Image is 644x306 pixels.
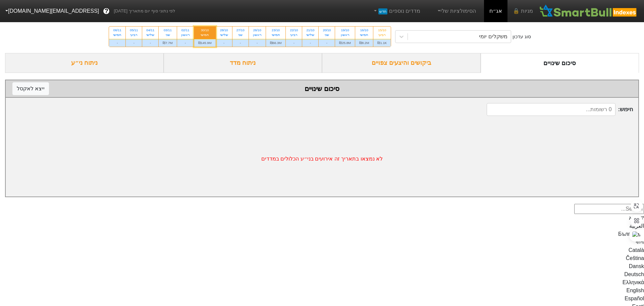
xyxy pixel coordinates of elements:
[370,4,423,18] a: מדדים נוספיםחדש
[319,39,335,47] div: -
[181,33,190,37] div: ראשון
[487,103,633,116] span: חיפוש :
[114,8,175,14] span: לפי נתוני סוף יום מתאריך [DATE]
[377,28,387,33] div: 15/10
[232,39,249,47] div: -
[12,84,632,94] div: סיכום שינויים
[198,28,212,33] div: 30/10
[142,39,158,47] div: -
[373,39,391,47] div: ₪1.1K
[146,33,154,37] div: שלישי
[198,33,212,37] div: חמישי
[481,53,639,73] div: סיכום שינויים
[220,33,228,37] div: שלישי
[164,53,322,73] div: ניתוח מדד
[5,53,164,73] div: ניתוח ני״ע
[322,53,481,73] div: ביקושים והיצעים צפויים
[359,28,369,33] div: 16/10
[355,39,373,47] div: ₪8.2M
[109,39,125,47] div: -
[270,28,282,33] div: 23/10
[126,39,142,47] div: -
[302,39,318,47] div: -
[236,28,245,33] div: 27/10
[146,28,154,33] div: 04/11
[220,28,228,33] div: 28/10
[479,33,507,41] div: משקלים יומי
[6,121,638,196] div: לא נמצאו בתאריך זה אירועים בני״ע הכלולים במדדים
[434,4,479,18] a: הסימולציות שלי
[335,39,355,47] div: ₪25.8M
[12,82,49,95] button: ייצא לאקסל
[270,33,282,37] div: חמישי
[323,33,331,37] div: שני
[286,39,302,47] div: -
[323,28,331,33] div: 20/10
[130,33,138,37] div: רביעי
[513,33,531,40] div: סוג עדכון
[378,8,387,14] span: חדש
[159,39,176,47] div: ₪7.7M
[377,33,387,37] div: רביעי
[290,28,298,33] div: 22/10
[538,4,639,18] img: SmartBull
[306,28,314,33] div: 21/10
[339,33,351,37] div: ראשון
[253,28,262,33] div: 26/10
[163,28,172,33] div: 03/11
[290,33,298,37] div: רביעי
[216,39,232,47] div: -
[105,7,108,16] span: ?
[113,28,121,33] div: 06/11
[359,33,369,37] div: חמישי
[181,28,190,33] div: 02/11
[253,33,262,37] div: ראשון
[487,103,615,116] input: 0 רשומות...
[236,33,245,37] div: שני
[266,39,286,47] div: ₪66.3M
[163,33,172,37] div: שני
[194,39,216,47] div: ₪145.9M
[249,39,266,47] div: -
[130,28,138,33] div: 05/11
[306,33,314,37] div: שלישי
[113,33,121,37] div: חמישי
[177,39,194,47] div: -
[339,28,351,33] div: 19/10
[574,204,644,214] input: Search...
